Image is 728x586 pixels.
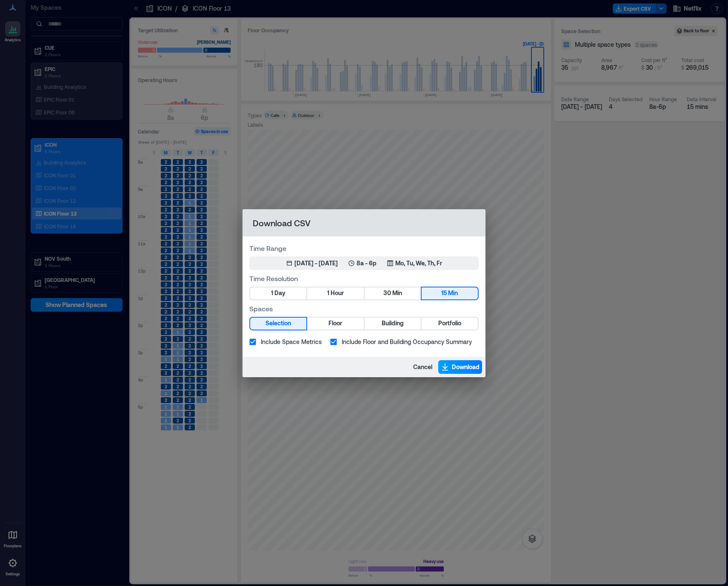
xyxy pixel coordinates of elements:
p: 8a - 6p [357,259,377,267]
button: 1 Hour [307,287,363,299]
button: Portfolio [422,318,478,330]
span: Min [448,288,458,299]
button: Floor [307,318,363,330]
button: 1 Day [250,287,306,299]
span: 1 [327,288,329,299]
span: Hour [331,288,344,299]
span: Include Floor and Building Occupancy Summary [342,337,472,346]
p: Mo, Tu, We, Th, Fr [395,259,442,267]
span: Selection [266,318,291,329]
button: 30 Min [365,287,421,299]
label: Spaces [249,304,479,313]
span: Cancel [413,363,432,371]
button: 15 Min [422,287,478,299]
button: Download [438,360,482,374]
button: Building [365,318,421,330]
button: [DATE] - [DATE]8a - 6pMo, Tu, We, Th, Fr [249,256,479,270]
span: 1 [271,288,273,299]
button: Selection [250,318,306,330]
span: Day [274,288,285,299]
span: Download [452,363,480,371]
div: [DATE] - [DATE] [294,259,338,267]
span: Floor [328,318,342,329]
label: Time Resolution [249,273,479,283]
span: Min [392,288,402,299]
button: Cancel [411,360,435,374]
span: Include Space Metrics [261,337,322,346]
span: 15 [441,288,447,299]
label: Time Range [249,243,479,253]
span: Building [382,318,404,329]
h2: Download CSV [243,209,485,236]
span: Portfolio [438,318,461,329]
span: 30 [383,288,391,299]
